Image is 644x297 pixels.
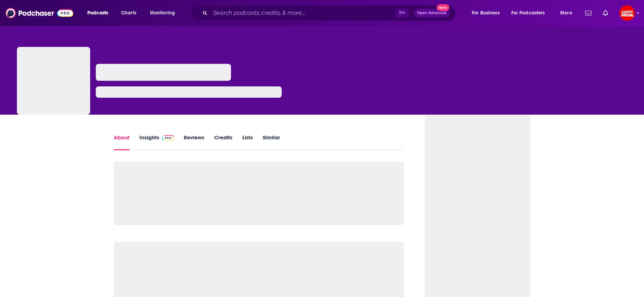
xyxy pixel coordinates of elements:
[619,5,635,21] img: User Profile
[555,7,581,19] button: open menu
[139,134,174,150] a: InsightsPodchaser Pro
[414,9,450,17] button: Open AdvancedNew
[472,8,500,18] span: For Business
[582,7,594,19] a: Show notifications dropdown
[117,7,140,19] a: Charts
[214,134,232,150] a: Credits
[467,7,508,19] button: open menu
[395,8,408,18] span: ⌘ K
[511,8,545,18] span: For Podcasters
[600,7,611,19] a: Show notifications dropdown
[6,6,73,20] img: Podchaser - Follow, Share and Rate Podcasts
[150,8,175,18] span: Monitoring
[619,5,635,21] button: Show profile menu
[87,8,108,18] span: Podcasts
[184,134,204,150] a: Reviews
[145,7,184,19] button: open menu
[198,5,462,21] div: Search podcasts, credits, & more...
[242,134,253,150] a: Lists
[263,134,280,150] a: Similar
[121,8,136,18] span: Charts
[619,5,635,21] span: Logged in as annagregory
[162,135,174,141] img: Podchaser Pro
[210,7,395,19] input: Search podcasts, credits, & more...
[417,11,446,15] span: Open Advanced
[507,7,555,19] button: open menu
[560,8,572,18] span: More
[437,4,449,11] span: New
[114,134,130,150] a: About
[82,7,117,19] button: open menu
